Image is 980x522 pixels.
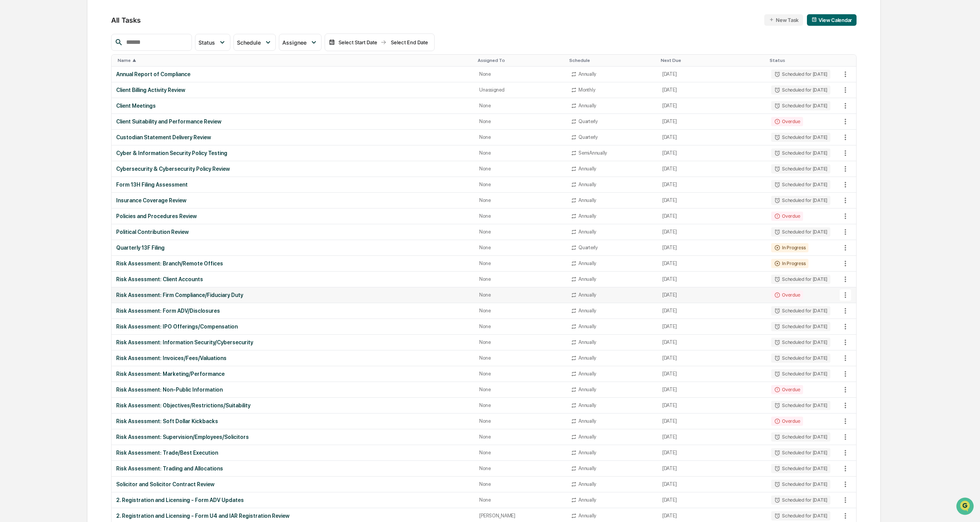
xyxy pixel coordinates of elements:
[578,276,596,282] div: Annually
[478,58,563,63] div: Toggle SortBy
[578,465,596,471] div: Annually
[658,177,767,193] td: [DATE]
[578,213,596,219] div: Annually
[479,87,562,93] div: Unassigned
[658,477,767,492] td: [DATE]
[771,338,830,347] div: Scheduled for [DATE]
[578,229,596,235] div: Annually
[479,197,562,203] div: None
[63,97,95,105] span: Attestations
[771,448,830,457] div: Scheduled for [DATE]
[770,58,838,63] div: Toggle SortBy
[479,292,562,298] div: None
[578,260,596,266] div: Annually
[337,39,379,45] div: Select Start Date
[479,229,562,235] div: None
[771,464,830,473] div: Scheduled for [DATE]
[5,94,53,108] a: 🖐️Preclearance
[479,134,562,140] div: None
[479,182,562,187] div: None
[578,339,596,345] div: Annually
[479,245,562,250] div: None
[771,480,830,489] div: Scheduled for [DATE]
[771,495,830,505] div: Scheduled for [DATE]
[578,418,596,424] div: Annually
[578,497,596,503] div: Annually
[15,112,48,119] span: Data Lookup
[116,418,470,424] div: Risk Assessment: Soft Dollar Kickbacks
[771,212,803,221] div: Overdue
[479,324,562,329] div: None
[8,16,140,28] p: How can we help?
[479,213,562,219] div: None
[116,182,470,188] div: Form 13H Filing Assessment
[479,103,562,108] div: None
[479,402,562,408] div: None
[479,308,562,314] div: None
[812,17,817,22] img: calendar
[578,150,607,156] div: SemiAnnually
[479,118,562,124] div: None
[578,71,596,77] div: Annually
[771,322,830,331] div: Scheduled for [DATE]
[479,71,562,77] div: None
[658,256,767,272] td: [DATE]
[771,196,830,205] div: Scheduled for [DATE]
[771,259,808,268] div: In Progress
[578,371,596,377] div: Annually
[658,224,767,240] td: [DATE]
[658,161,767,177] td: [DATE]
[578,103,596,108] div: Annually
[116,260,470,267] div: Risk Assessment: Branch/Remote Offices
[26,67,97,73] div: We're available if you need us!
[771,369,830,379] div: Scheduled for [DATE]
[116,197,470,203] div: Insurance Coverage Review
[479,260,562,266] div: None
[569,58,655,63] div: Toggle SortBy
[578,166,596,172] div: Annually
[658,335,767,350] td: [DATE]
[111,16,140,24] span: All Tasks
[116,292,470,298] div: Risk Assessment: Firm Compliance/Fiduciary Duty
[479,371,562,377] div: None
[5,108,52,122] a: 🔎Data Lookup
[578,292,596,298] div: Annually
[116,402,470,409] div: Risk Assessment: Objectives/Restrictions/Suitability
[578,134,598,140] div: Quarterly
[841,58,856,63] div: Toggle SortBy
[658,98,767,114] td: [DATE]
[771,101,830,110] div: Scheduled for [DATE]
[658,82,767,98] td: [DATE]
[771,417,803,426] div: Overdue
[764,14,803,26] button: New Task
[116,308,470,314] div: Risk Assessment: Form ADV/Disclosures
[282,39,307,46] span: Assignee
[329,39,335,45] img: calendar
[116,434,470,440] div: Risk Assessment: Supervision/Employees/Solicitors
[771,275,830,284] div: Scheduled for [DATE]
[15,97,50,105] span: Preclearance
[116,103,470,109] div: Client Meetings
[658,350,767,366] td: [DATE]
[658,461,767,477] td: [DATE]
[479,276,562,282] div: None
[771,243,808,252] div: In Progress
[131,61,140,70] button: Start new chat
[116,71,470,77] div: Annual Report of Compliance
[955,497,976,517] iframe: Open customer support
[661,58,763,63] div: Toggle SortBy
[116,213,470,219] div: Policies and Procedures Review
[479,465,562,471] div: None
[116,134,470,140] div: Custodian Statement Delivery Review
[479,434,562,440] div: None
[771,164,830,173] div: Scheduled for [DATE]
[116,229,470,235] div: Political Contribution Review
[771,148,830,158] div: Scheduled for [DATE]
[479,481,562,487] div: None
[578,402,596,408] div: Annually
[658,130,767,145] td: [DATE]
[771,227,830,237] div: Scheduled for [DATE]
[198,39,215,46] span: Status
[116,245,470,251] div: Quarterly 13F Filing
